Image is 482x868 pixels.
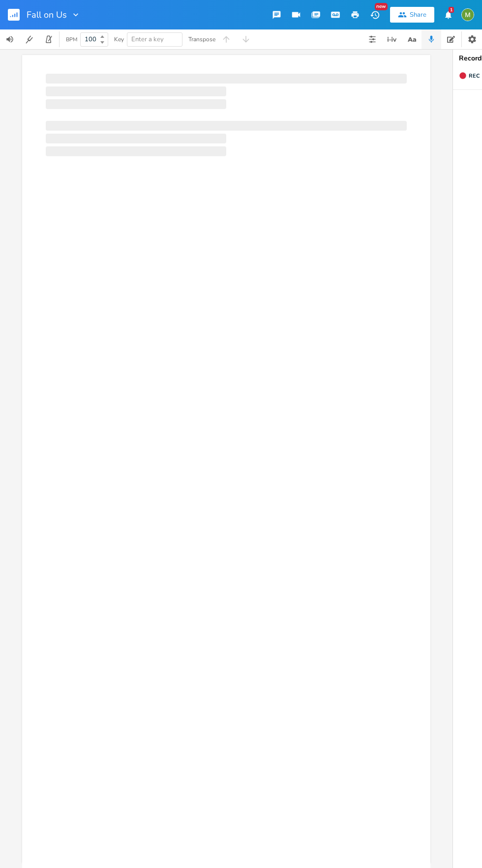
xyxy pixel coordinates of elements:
span: Fall on Us [27,10,67,19]
div: Key [114,36,124,42]
div: Transpose [188,36,215,42]
button: New [365,6,385,24]
span: Enter a key [131,35,164,44]
div: New [375,3,388,10]
button: Share [390,7,434,23]
img: Mik Sivak [461,8,474,21]
span: Rec [469,72,480,80]
button: 1 [438,6,458,24]
div: BPM [66,37,77,42]
div: 1 [449,7,454,13]
div: Share [410,10,426,19]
